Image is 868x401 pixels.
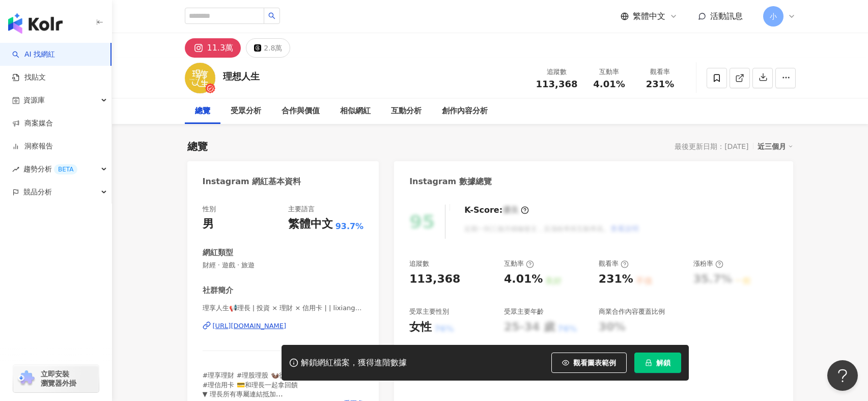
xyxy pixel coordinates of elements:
div: 相似網紅 [340,105,371,117]
button: 觀看圖表範例 [551,353,627,373]
a: 找貼文 [12,72,46,83]
div: 漲粉率 [693,259,723,268]
div: 觀看率 [599,259,629,268]
div: 11.3萬 [207,41,234,55]
div: 男 [203,216,214,232]
span: 趨勢分析 [23,158,77,181]
span: 觀看圖表範例 [573,359,616,367]
img: KOL Avatar [185,63,215,93]
div: K-Score : [464,205,529,216]
div: 2.8萬 [264,41,282,55]
span: 93.7% [335,221,364,232]
div: 互動率 [504,259,534,268]
span: 資源庫 [23,89,45,112]
a: searchAI 找網紅 [12,49,55,60]
span: 立即安裝 瀏覽器外掛 [41,369,76,388]
div: 231% [599,271,633,287]
button: 2.8萬 [246,38,290,58]
span: lock [645,359,652,366]
span: 解鎖 [656,359,670,367]
div: 4.01% [504,271,543,287]
div: 總覽 [187,139,208,154]
div: Instagram 網紅基本資料 [203,176,301,187]
span: 小 [770,11,777,22]
div: 受眾主要年齡 [504,307,544,316]
div: 追蹤數 [409,259,429,268]
div: 合作與價值 [282,105,320,117]
div: 總覽 [195,105,210,117]
div: 商業合作內容覆蓋比例 [599,307,665,316]
div: 主要語言 [288,205,315,214]
div: 性別 [203,205,216,214]
div: [URL][DOMAIN_NAME] [213,321,287,331]
div: 113,368 [409,271,460,287]
div: 互動分析 [391,105,422,117]
span: 113,368 [536,79,578,89]
button: 11.3萬 [185,38,241,58]
div: 受眾主要性別 [409,307,449,316]
span: rise [12,166,19,173]
button: 解鎖 [634,353,681,373]
a: [URL][DOMAIN_NAME] [203,321,364,331]
span: search [268,12,275,19]
img: logo [8,13,63,34]
div: BETA [54,164,77,174]
div: 理想人生 [223,70,260,83]
div: 解鎖網紅檔案，獲得進階數據 [301,358,407,368]
div: 互動率 [590,67,629,77]
span: 理享人生📢理長 | 投資 × 理財 × 信用卡 | | lixianglife [203,304,364,313]
a: chrome extension立即安裝 瀏覽器外掛 [13,365,99,392]
span: 競品分析 [23,181,52,204]
img: chrome extension [16,370,36,387]
div: 繁體中文 [288,216,333,232]
div: 社群簡介 [203,285,233,296]
span: 231% [646,79,675,89]
div: 創作內容分析 [442,105,488,117]
div: 觀看率 [641,67,680,77]
span: 4.01% [593,79,625,89]
a: 商案媒合 [12,118,53,129]
div: 女性 [409,319,432,335]
div: Instagram 數據總覽 [409,176,492,187]
div: 網紅類型 [203,247,233,258]
a: 洞察報告 [12,141,53,152]
span: 繁體中文 [633,11,665,22]
div: 追蹤數 [536,67,578,77]
div: 近三個月 [758,140,793,153]
div: 受眾分析 [231,105,261,117]
div: 最後更新日期：[DATE] [675,142,748,151]
span: 財經 · 遊戲 · 旅遊 [203,261,364,270]
span: 活動訊息 [710,11,743,21]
